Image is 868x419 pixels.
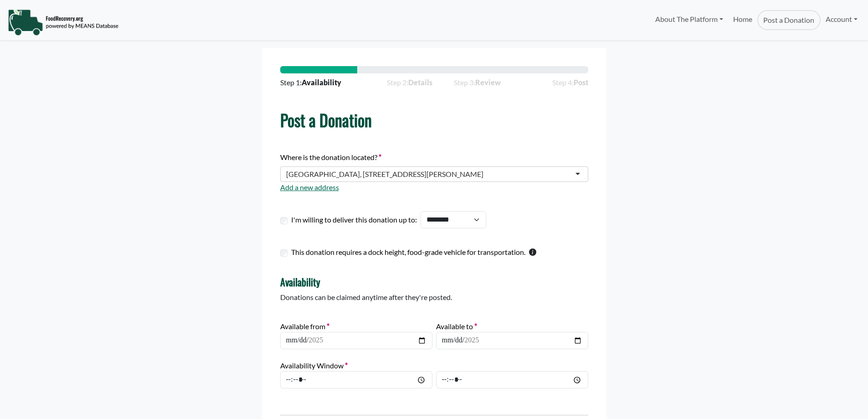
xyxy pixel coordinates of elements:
[821,10,863,28] a: Account
[387,77,432,88] span: Step 2:
[302,78,341,87] strong: Availability
[286,170,483,179] div: [GEOGRAPHIC_DATA], [STREET_ADDRESS][PERSON_NAME]
[475,78,501,87] strong: Review
[8,9,118,36] img: NavigationLogo_FoodRecovery-91c16205cd0af1ed486a0f1a7774a6544ea792ac00100771e7dd3ec7c0e58e41.png
[757,10,820,30] a: Post a Donation
[291,214,417,225] label: I'm willing to deliver this donation up to:
[280,110,588,129] h1: Post a Donation
[436,321,477,332] label: Available to
[280,152,381,163] label: Where is the donation located?
[280,321,329,332] label: Available from
[291,247,525,258] label: This donation requires a dock height, food-grade vehicle for transportation.
[280,77,341,88] span: Step 1:
[728,10,757,30] a: Home
[650,10,728,28] a: About The Platform
[408,78,432,87] strong: Details
[552,77,588,88] span: Step 4:
[529,248,536,256] svg: This checkbox should only be used by warehouses donating more than one pallet of product.
[280,276,588,288] h4: Availability
[280,292,588,303] p: Donations can be claimed anytime after they're posted.
[280,360,348,371] label: Availability Window
[280,183,339,191] a: Add a new address
[454,77,531,88] span: Step 3:
[574,78,588,87] strong: Post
